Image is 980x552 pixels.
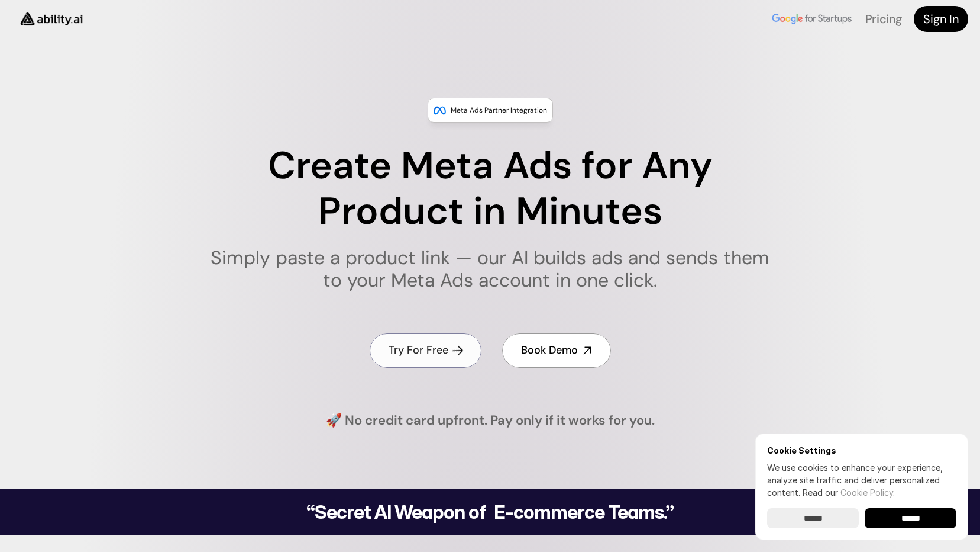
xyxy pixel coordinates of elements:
a: Cookie Policy [840,487,893,498]
a: Sign In [914,6,968,32]
p: We use cookies to enhance your experience, analyze site traffic and deliver personalized content. [767,461,956,499]
h1: Create Meta Ads for Any Product in Minutes [203,143,777,235]
h6: Cookie Settings [767,445,956,455]
h4: Sign In [923,11,959,27]
h4: Book Demo [521,343,578,358]
h1: Simply paste a product link — our AI builds ads and sends them to your Meta Ads account in one cl... [203,246,777,292]
a: Pricing [865,11,902,27]
a: Book Demo [502,333,611,367]
h2: “Secret AI Weapon of E-commerce Teams.” [276,503,704,522]
span: Read our . [803,487,895,498]
h4: Try For Free [389,343,448,358]
h4: 🚀 No credit card upfront. Pay only if it works for you. [326,412,655,430]
p: Meta Ads Partner Integration [451,104,547,116]
a: Try For Free [370,333,481,367]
